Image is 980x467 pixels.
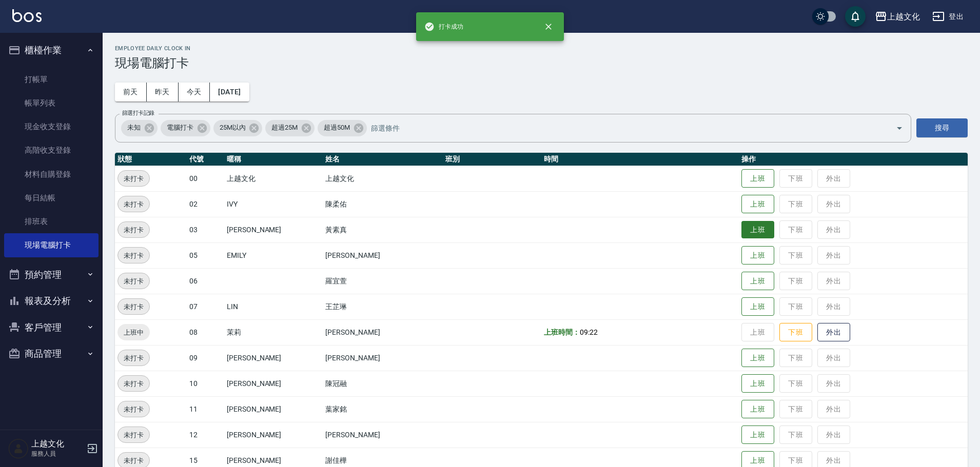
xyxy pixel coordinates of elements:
[265,120,315,136] div: 超過25M
[161,120,210,136] div: 電腦打卡
[323,345,443,371] td: [PERSON_NAME]
[187,191,224,217] td: 02
[121,123,147,133] span: 未知
[318,120,367,136] div: 超過50M
[845,6,866,27] button: save
[118,404,149,415] span: 未打卡
[741,221,774,239] button: 上班
[323,191,443,217] td: 陳柔佑
[4,138,99,162] a: 高階收支登錄
[117,327,150,338] span: 上班中
[537,15,560,38] button: close
[187,166,224,191] td: 00
[8,438,29,459] img: Person
[118,301,149,312] span: 未打卡
[31,439,84,449] h5: 上越文化
[187,294,224,319] td: 07
[179,83,210,101] button: 今天
[121,120,158,136] div: 未知
[118,276,149,287] span: 未打卡
[323,371,443,396] td: 陳冠融
[161,123,200,133] span: 電腦打卡
[741,272,774,291] button: 上班
[118,225,149,235] span: 未打卡
[224,242,323,268] td: EMILY
[224,217,323,242] td: [PERSON_NAME]
[187,217,224,242] td: 03
[741,400,774,419] button: 上班
[187,422,224,448] td: 12
[224,371,323,396] td: [PERSON_NAME]
[541,153,739,166] th: 時間
[187,319,224,345] td: 08
[265,123,304,133] span: 超過25M
[928,7,968,26] button: 登出
[741,349,774,368] button: 上班
[210,83,249,101] button: [DATE]
[118,378,149,389] span: 未打卡
[187,153,224,166] th: 代號
[4,261,99,288] button: 預約管理
[213,120,263,136] div: 25M以內
[4,163,99,186] a: 材料自購登錄
[4,91,99,115] a: 帳單列表
[741,195,774,214] button: 上班
[224,396,323,422] td: [PERSON_NAME]
[118,199,149,210] span: 未打卡
[323,422,443,448] td: [PERSON_NAME]
[122,109,154,117] label: 篩選打卡記錄
[739,153,968,166] th: 操作
[4,186,99,210] a: 每日結帳
[147,83,179,101] button: 昨天
[12,9,42,22] img: Logo
[118,455,149,466] span: 未打卡
[4,210,99,233] a: 排班表
[4,314,99,341] button: 客戶管理
[887,10,920,23] div: 上越文化
[323,294,443,319] td: 王芷琳
[224,166,323,191] td: 上越文化
[323,396,443,422] td: 葉家銘
[224,153,323,166] th: 暱稱
[318,123,356,133] span: 超過50M
[443,153,541,166] th: 班別
[741,297,774,316] button: 上班
[424,22,463,32] span: 打卡成功
[779,323,812,342] button: 下班
[187,345,224,371] td: 09
[187,268,224,294] td: 06
[916,118,968,137] button: 搜尋
[118,173,149,184] span: 未打卡
[118,353,149,363] span: 未打卡
[741,374,774,393] button: 上班
[817,323,850,342] button: 外出
[4,340,99,367] button: 商品管理
[118,250,149,261] span: 未打卡
[323,242,443,268] td: [PERSON_NAME]
[224,345,323,371] td: [PERSON_NAME]
[187,242,224,268] td: 05
[741,425,774,444] button: 上班
[4,37,99,64] button: 櫃檯作業
[891,120,908,136] button: Open
[224,422,323,448] td: [PERSON_NAME]
[4,115,99,138] a: 現金收支登錄
[187,396,224,422] td: 11
[4,68,99,91] a: 打帳單
[368,119,878,137] input: 篩選條件
[4,233,99,257] a: 現場電腦打卡
[323,166,443,191] td: 上越文化
[323,319,443,345] td: [PERSON_NAME]
[115,45,968,52] h2: Employee Daily Clock In
[580,328,598,336] span: 09:22
[115,83,147,101] button: 前天
[115,56,968,70] h3: 現場電腦打卡
[224,191,323,217] td: IVY
[741,246,774,265] button: 上班
[323,268,443,294] td: 羅宜萱
[31,449,84,458] p: 服務人員
[213,123,252,133] span: 25M以內
[323,217,443,242] td: 黃素真
[741,169,774,188] button: 上班
[187,371,224,396] td: 10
